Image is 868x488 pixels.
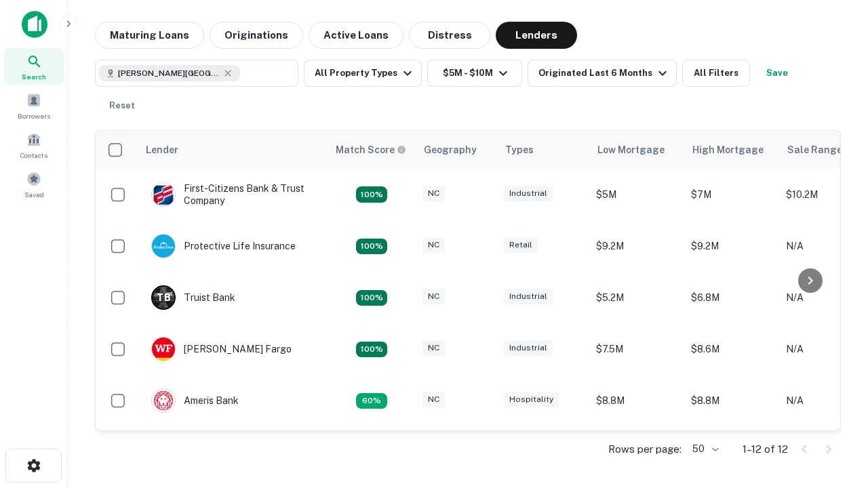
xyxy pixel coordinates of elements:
td: $5.2M [589,272,684,323]
button: Originated Last 6 Months [528,60,677,87]
div: Types [505,142,534,158]
button: Maturing Loans [95,22,204,49]
td: $9.2M [684,426,779,478]
button: Save your search to get updates of matches that match your search criteria. [755,60,799,87]
button: All Property Types [304,60,422,87]
span: Contacts [20,150,47,161]
td: $5M [589,169,684,220]
div: Capitalize uses an advanced AI algorithm to match your search with the best lender. The match sco... [336,142,406,157]
div: NC [422,186,445,201]
span: [PERSON_NAME][GEOGRAPHIC_DATA], [GEOGRAPHIC_DATA] [118,67,220,79]
button: Distress [409,22,490,49]
button: Originations [210,22,303,49]
p: Rows per page: [608,441,682,457]
div: Lender [146,142,178,158]
div: Originated Last 6 Months [538,65,671,81]
img: picture [152,389,175,412]
td: $7.5M [589,323,684,375]
td: $7M [684,169,779,220]
div: Matching Properties: 2, hasApolloMatch: undefined [356,186,387,203]
button: Reset [100,92,144,119]
button: Lenders [496,22,577,49]
td: $8.6M [684,323,779,375]
th: Low Mortgage [589,131,684,169]
div: Matching Properties: 3, hasApolloMatch: undefined [356,290,387,306]
a: Search [4,48,64,85]
div: Industrial [504,186,553,201]
td: $8.8M [684,375,779,426]
td: $6.8M [684,272,779,323]
span: Search [22,71,46,82]
td: $9.2M [589,426,684,478]
th: High Mortgage [684,131,779,169]
div: Truist Bank [151,285,235,310]
div: Matching Properties: 2, hasApolloMatch: undefined [356,342,387,358]
td: $9.2M [589,220,684,272]
div: Industrial [504,289,553,304]
button: All Filters [682,60,750,87]
div: NC [422,289,445,304]
img: picture [152,338,175,361]
div: [PERSON_NAME] Fargo [151,337,292,361]
a: Borrowers [4,87,64,124]
td: $8.8M [589,375,684,426]
img: capitalize-icon.png [22,11,47,38]
div: NC [422,237,445,253]
p: 1–12 of 12 [743,441,788,457]
th: Geography [416,131,497,169]
th: Lender [138,131,328,169]
div: Matching Properties: 1, hasApolloMatch: undefined [356,393,387,409]
div: 50 [687,439,721,459]
div: Industrial [504,340,553,356]
img: picture [152,183,175,206]
div: Retail [504,237,538,253]
div: NC [422,340,445,356]
span: Borrowers [18,110,50,121]
th: Capitalize uses an advanced AI algorithm to match your search with the best lender. The match sco... [328,131,416,169]
button: $5M - $10M [427,60,522,87]
iframe: Chat Widget [800,336,868,401]
td: $9.2M [684,220,779,272]
div: Matching Properties: 2, hasApolloMatch: undefined [356,239,387,255]
div: Protective Life Insurance [151,234,296,258]
img: picture [152,235,175,258]
th: Types [497,131,589,169]
div: First-citizens Bank & Trust Company [151,182,314,207]
div: Sale Range [787,142,842,158]
div: Ameris Bank [151,388,239,413]
span: Saved [24,189,44,200]
p: T B [157,291,170,305]
a: Contacts [4,127,64,163]
div: NC [422,392,445,407]
div: Hospitality [504,392,559,407]
a: Saved [4,166,64,203]
div: Geography [424,142,477,158]
button: Active Loans [309,22,403,49]
div: Low Mortgage [597,142,665,158]
div: High Mortgage [692,142,764,158]
h6: Match Score [336,142,403,157]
